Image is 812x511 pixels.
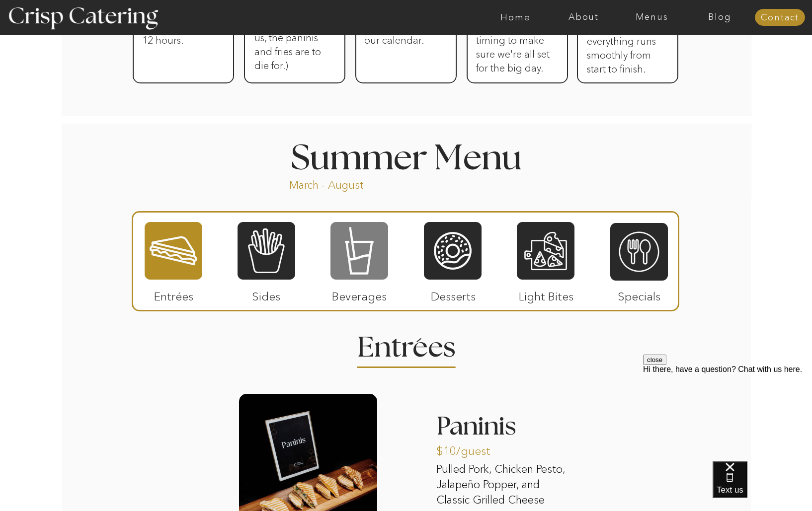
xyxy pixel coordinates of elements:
[713,461,812,511] iframe: podium webchat widget bubble
[268,142,544,171] h1: Summer Menu
[513,280,579,308] p: Light Bites
[606,280,672,308] p: Specials
[420,280,486,308] p: Desserts
[686,12,754,22] a: Blog
[289,178,426,189] p: March - August
[755,13,805,23] a: Contact
[643,355,812,474] iframe: podium webchat widget prompt
[141,280,207,308] p: Entrées
[357,334,455,353] h2: Entrees
[436,434,502,463] p: $10/guest
[482,12,550,22] a: Home
[436,462,574,510] p: Pulled Pork, Chicken Pesto, Jalapeño Popper, and Classic Grilled Cheese
[618,12,686,22] a: Menus
[326,280,392,308] p: Beverages
[436,414,574,445] h3: Paninis
[550,12,618,22] a: About
[233,280,299,308] p: Sides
